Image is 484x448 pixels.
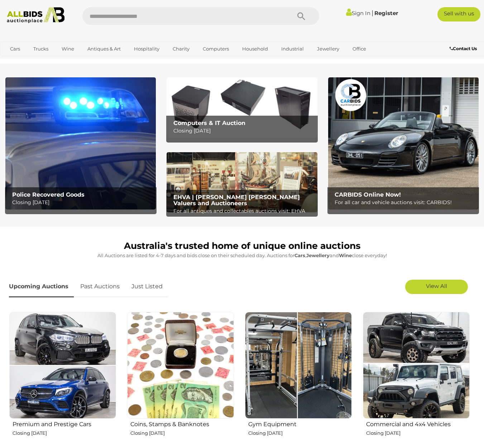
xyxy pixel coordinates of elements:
a: Wine [57,43,79,55]
p: Closing [DATE] [248,429,352,437]
h2: Premium and Prestige Cars [13,419,116,428]
img: CARBIDS Online Now! [328,77,479,209]
a: Past Auctions [75,276,125,297]
a: Contact Us [450,45,479,53]
a: Industrial [277,43,308,55]
p: Closing [DATE] [366,429,470,437]
b: CARBIDS Online Now! [335,191,401,198]
img: Police Recovered Goods [5,77,156,209]
p: Closing [DATE] [12,198,153,207]
a: Sell with us [437,7,480,21]
a: Charity [168,43,194,55]
a: Household [238,43,273,55]
a: Sign In [346,10,370,16]
h2: Commercial and 4x4 Vehicles [366,419,470,428]
b: Contact Us [450,46,477,51]
a: [GEOGRAPHIC_DATA] [33,55,94,67]
p: Closing [DATE] [173,126,314,135]
a: Computers [198,43,234,55]
h2: Coins, Stamps & Banknotes [130,419,234,428]
a: Sports [5,55,29,67]
span: | [372,9,373,17]
b: EHVA | [PERSON_NAME] [PERSON_NAME] Valuers and Auctioneers [173,194,300,207]
strong: Jewellery [306,252,330,258]
img: Gym Equipment [245,312,352,419]
p: For all car and vehicle auctions visit: CARBIDS! [335,198,475,207]
b: Police Recovered Goods [12,191,85,198]
img: Allbids.com.au [4,7,68,23]
a: Upcoming Auctions [9,276,74,297]
a: Jewellery [312,43,344,55]
a: Computers & IT Auction Computers & IT Auction Closing [DATE] [167,77,317,138]
img: Commercial and 4x4 Vehicles [363,312,470,419]
h1: Australia's trusted home of unique online auctions [9,241,475,251]
img: Premium and Prestige Cars [9,312,116,419]
b: Computers & IT Auction [173,120,245,126]
button: Search [283,7,319,25]
a: Office [348,43,371,55]
a: EHVA | Evans Hastings Valuers and Auctioneers EHVA | [PERSON_NAME] [PERSON_NAME] Valuers and Auct... [167,152,317,212]
a: Register [374,10,398,16]
p: All Auctions are listed for 4-7 days and bids close on their scheduled day. Auctions for , and cl... [9,251,475,260]
p: For all antiques and collectables auctions visit: EHVA [173,207,314,216]
a: Police Recovered Goods Police Recovered Goods Closing [DATE] [5,77,156,209]
a: Cars [5,43,25,55]
a: Hospitality [129,43,164,55]
img: Computers & IT Auction [167,77,317,138]
img: EHVA | Evans Hastings Valuers and Auctioneers [167,152,317,212]
strong: Cars [294,252,305,258]
p: Closing [DATE] [13,429,116,437]
p: Closing [DATE] [130,429,234,437]
h2: Gym Equipment [248,419,352,428]
strong: Wine [339,252,352,258]
a: Antiques & Art [83,43,125,55]
a: CARBIDS Online Now! CARBIDS Online Now! For all car and vehicle auctions visit: CARBIDS! [328,77,479,209]
img: Coins, Stamps & Banknotes [127,312,234,419]
a: Trucks [29,43,53,55]
a: Just Listed [126,276,168,297]
span: View All [426,283,447,289]
a: View All [405,280,468,294]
